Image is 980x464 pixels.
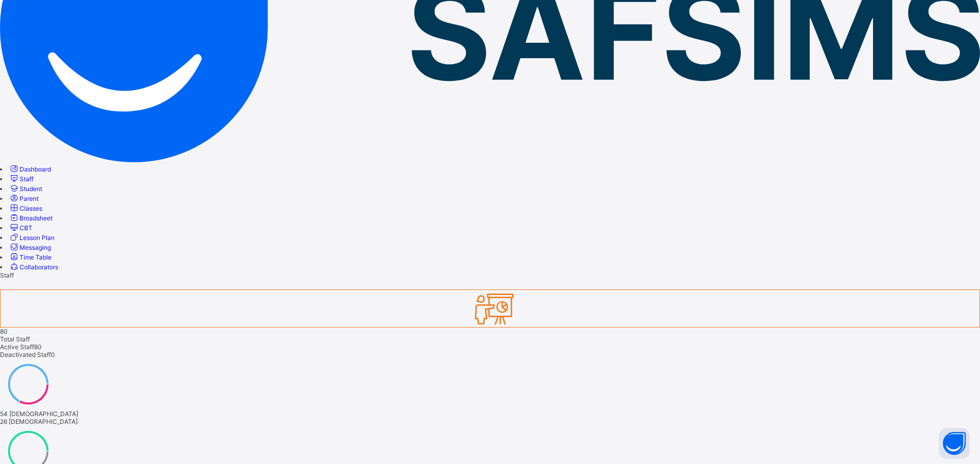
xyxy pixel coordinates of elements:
[9,263,58,271] a: Collaborators
[20,214,52,222] span: Broadsheet
[9,195,39,202] a: Parent
[9,185,42,193] a: Student
[9,175,33,183] a: Staff
[9,418,78,425] span: [DEMOGRAPHIC_DATA]
[20,253,51,261] span: Time Table
[9,234,55,242] a: Lesson Plan
[34,343,42,351] span: 80
[9,224,32,232] a: CBT
[20,263,58,271] span: Collaborators
[9,253,51,261] a: Time Table
[20,244,51,251] span: Messaging
[20,234,55,242] span: Lesson Plan
[9,244,51,251] a: Messaging
[939,428,970,459] button: Open asap
[20,195,39,202] span: Parent
[20,185,42,193] span: Student
[9,410,78,418] span: [DEMOGRAPHIC_DATA]
[9,204,42,212] a: Classes
[20,165,51,173] span: Dashboard
[9,214,52,222] a: Broadsheet
[20,204,42,212] span: Classes
[51,351,55,358] span: 0
[20,224,32,232] span: CBT
[9,165,51,173] a: Dashboard
[20,175,33,183] span: Staff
